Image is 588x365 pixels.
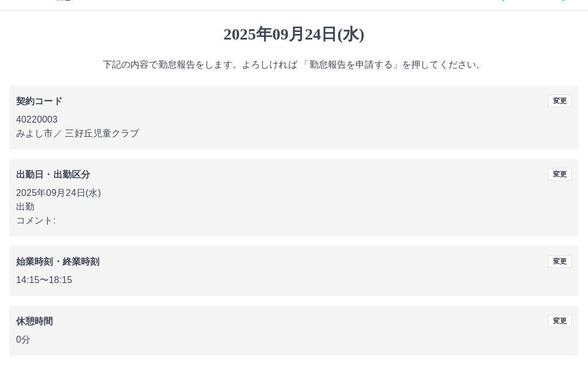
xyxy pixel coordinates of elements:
[16,200,572,214] p: 出勤
[16,127,572,140] p: みよし市 ／ 三好丘児童クラブ
[9,25,579,44] h1: 2025年09月24日(水)
[548,315,572,327] button: 変更
[16,96,63,106] b: 契約コード
[9,58,579,72] p: 下記の内容で勤怠報告をします。よろしければ 「勤怠報告を申請する」を押してください。
[548,95,572,107] button: 変更
[548,168,572,180] button: 変更
[16,170,90,179] b: 出勤日・出勤区分
[548,255,572,268] button: 変更
[16,214,572,227] p: コメント:
[16,316,53,326] b: 休憩時間
[16,273,572,287] p: 14:15 〜 18:15
[16,333,572,347] p: 0分
[16,257,99,266] b: 始業時刻・終業時刻
[16,113,572,127] p: 40220003
[16,186,572,200] p: 2025年09月24日(水)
